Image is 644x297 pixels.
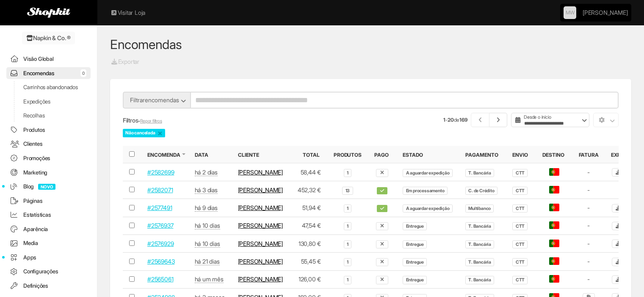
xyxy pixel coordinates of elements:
a: Encomendas0 [6,67,91,79]
button: Destino [542,151,566,158]
button: Pagamento [465,151,500,158]
abbr: 21 set 2025 às 16:38 [195,240,220,248]
a: Próximo [489,113,508,127]
small: • [138,118,162,124]
span: Portugal - Continental [549,204,559,211]
h5: Filtros [123,117,365,124]
td: 55,45 € [290,253,327,270]
td: - [572,235,605,253]
span: CTT [512,276,528,284]
a: [PERSON_NAME] [238,222,283,229]
button: Encomenda [147,151,182,158]
a: Aparência [6,223,91,235]
span: Portugal - Continental [549,168,559,176]
span: Entregue [403,240,427,248]
a: Definições [6,280,91,292]
a: [PERSON_NAME] [238,240,283,247]
span: T. Bancária [465,258,494,266]
strong: 20 [448,117,454,123]
a: Produtos [6,124,91,136]
a: Promoções [6,152,91,164]
span: encomendas [145,96,179,104]
strong: 1 [443,117,445,123]
span: C. de Crédito [465,187,498,195]
button: Envio [512,151,530,158]
span: 1 [344,222,351,230]
span: A aguardar expedição [403,204,453,213]
abbr: 5 set 2025 às 10:49 [195,275,224,283]
span: CTT [512,222,528,230]
a: BlogNOVO [6,180,91,193]
button: Pago [374,151,390,158]
span: 1 [344,240,351,248]
a: #2576929 [147,240,174,247]
a: #2565061 [147,275,173,283]
a: × [158,129,163,137]
span: CTT [512,204,528,213]
td: 126,00 € [290,270,327,288]
abbr: 21 set 2025 às 16:58 [195,222,220,229]
small: - de [443,116,467,123]
td: - [572,270,605,288]
button: Cliente [238,151,261,158]
span: 1 [344,258,351,266]
th: Fatura [572,146,605,163]
button: Filtrarencomendas [123,92,191,109]
span: CTT [512,187,528,195]
span: Portugal - Continental [549,275,559,283]
span: 1 [344,169,351,177]
span: CTT [512,240,528,248]
span: T. Bancária [465,276,494,284]
a: Visitar Loja [110,8,145,17]
span: 1 [344,204,351,213]
a: Visão Global [6,53,91,65]
th: Produtos [327,146,368,163]
a: #2569643 [147,258,174,265]
a: Páginas [6,195,91,207]
abbr: 10 set 2025 às 20:18 [195,258,220,265]
td: - [572,163,605,181]
button: Total [303,151,321,158]
a: Carrinhos abandonados [6,81,91,93]
span: Multibanco [465,204,494,213]
td: 452,32 € [290,181,327,199]
abbr: 29 set 2025 às 12:11 [195,169,218,176]
a: Clientes [6,138,91,150]
a: #2582071 [147,186,173,193]
a: [PERSON_NAME] [238,204,283,211]
a: Media [6,237,91,249]
td: 51,94 € [290,199,327,217]
td: 58,44 € [290,163,327,181]
button: Estado [403,151,425,158]
span: Portugal - Continental [549,257,559,265]
a: Repor filtros [140,118,162,124]
a: [PERSON_NAME] [238,186,283,193]
span: CTT [512,169,528,177]
span: T. Bancária [465,169,494,177]
span: CTT [512,258,528,266]
a: #2576937 [147,222,173,229]
td: - [572,199,605,217]
td: 47,54 € [290,217,327,234]
a: [PERSON_NAME] [238,169,283,176]
span: Em processamento [403,187,447,195]
a: [PERSON_NAME] [583,4,627,21]
a: [PERSON_NAME] [238,275,283,283]
span: T. Bancária [465,240,494,248]
span: A aguardar expedição [403,169,453,177]
a: #2577491 [147,204,172,211]
span: Portugal - Continental [549,221,559,229]
span: 28 set 2025 às 16:50 [377,187,388,194]
button: Data [195,151,210,158]
a: Recolhas [6,109,91,122]
td: - [572,181,605,199]
span: T. Bancária [465,222,494,230]
a: Napkin & Co. ® [22,32,75,44]
span: 13 [342,187,353,195]
span: Entregue [403,258,427,266]
span: 0 [80,69,86,77]
span: Entregue [403,276,427,284]
span: 22 set 2025 às 16:58 [377,205,388,212]
a: Apps [6,251,91,264]
a: MW [564,6,576,19]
